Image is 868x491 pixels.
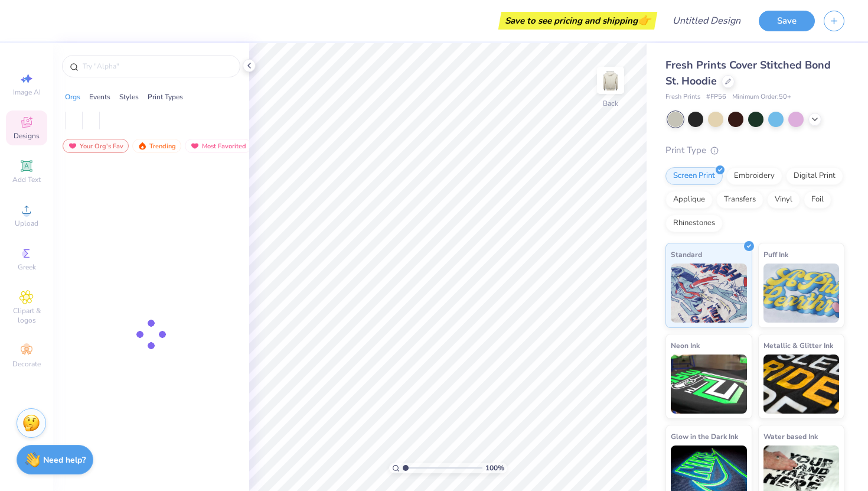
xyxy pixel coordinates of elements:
span: Add Text [12,175,41,184]
span: 👉 [638,13,651,27]
img: Back [599,69,622,92]
strong: Need help? [43,454,86,466]
span: Water based Ink [763,430,818,443]
img: most_fav.gif [68,142,77,150]
div: Events [89,92,110,102]
div: Orgs [65,92,80,102]
span: Image AI [13,87,41,97]
span: Fresh Prints Cover Stitched Bond St. Hoodie [665,58,831,88]
div: Print Types [148,92,183,102]
span: Minimum Order: 50 + [732,92,791,102]
span: 100 % [485,463,504,473]
div: Foil [804,191,831,209]
span: Neon Ink [671,339,700,352]
img: Metallic & Glitter Ink [763,355,840,414]
span: Fresh Prints [665,92,700,102]
input: Try "Alpha" [81,60,233,72]
span: Metallic & Glitter Ink [763,339,833,352]
span: Standard [671,248,702,261]
div: Embroidery [726,167,782,185]
img: Neon Ink [671,355,747,414]
div: Applique [665,191,713,209]
span: Greek [18,262,36,272]
div: Most Favorited [185,139,252,153]
div: Trending [132,139,181,153]
div: Screen Print [665,167,723,185]
div: Vinyl [767,191,800,209]
div: Transfers [716,191,763,209]
span: Upload [15,219,38,228]
div: Styles [119,92,139,102]
span: Designs [14,131,40,141]
img: trending.gif [138,142,147,150]
img: most_fav.gif [190,142,200,150]
div: Digital Print [786,167,843,185]
button: Save [759,11,815,31]
span: Glow in the Dark Ink [671,430,738,443]
span: Clipart & logos [6,306,47,325]
img: Puff Ink [763,264,840,323]
div: Print Type [665,144,844,157]
div: Save to see pricing and shipping [501,12,654,30]
span: Puff Ink [763,248,788,261]
span: Decorate [12,359,41,369]
div: Back [603,98,618,109]
img: Standard [671,264,747,323]
span: # FP56 [706,92,726,102]
input: Untitled Design [663,9,750,32]
div: Your Org's Fav [63,139,129,153]
div: Rhinestones [665,214,723,232]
